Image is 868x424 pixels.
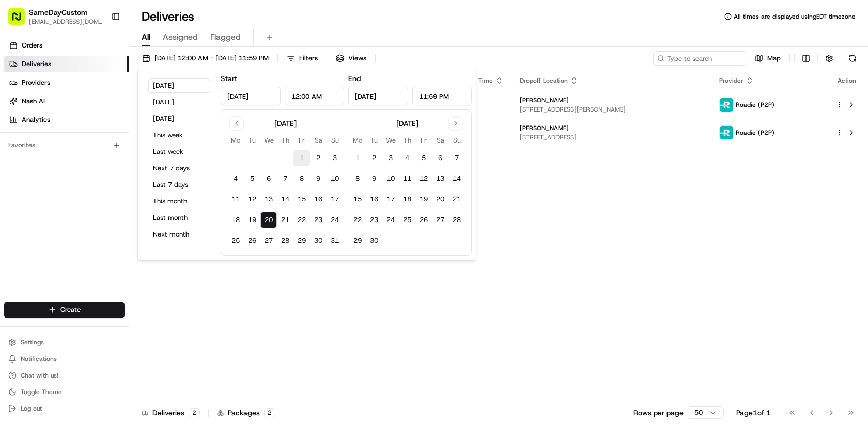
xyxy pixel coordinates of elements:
[277,135,293,146] th: Thursday
[148,161,210,176] button: Next 7 days
[10,10,31,31] img: Nash
[21,388,62,396] span: Toggle Theme
[221,87,281,105] input: Date
[4,335,125,350] button: Settings
[293,150,310,166] button: 1
[415,150,432,166] button: 5
[160,132,188,145] button: See all
[310,135,327,146] th: Saturday
[412,87,472,105] input: Time
[29,7,88,18] button: SameDayCustom
[10,99,29,117] img: 1736555255976-a54dd68f-1ca7-489b-9aae-adbdc363a1c4
[310,232,327,249] button: 30
[22,115,50,124] span: Analytics
[520,76,568,85] span: Dropoff Location
[244,191,260,208] button: 12
[148,78,210,93] button: [DATE]
[10,178,27,195] img: Regen Pajulas
[432,191,448,208] button: 20
[293,135,310,146] th: Friday
[22,78,50,87] span: Providers
[4,368,125,383] button: Chat with us!
[189,408,200,417] div: 2
[382,212,399,228] button: 24
[227,191,244,208] button: 11
[327,135,343,146] th: Sunday
[88,160,91,168] span: •
[349,170,366,187] button: 8
[520,124,569,132] span: [PERSON_NAME]
[4,4,107,29] button: SameDayCustom[EMAIL_ADDRESS][DOMAIN_NAME]
[653,51,746,66] input: Type to search
[264,408,275,417] div: 2
[47,99,169,109] div: Start new chat
[448,135,465,146] th: Sunday
[415,170,432,187] button: 12
[349,212,366,228] button: 22
[520,105,703,114] span: [STREET_ADDRESS][PERSON_NAME]
[448,150,465,166] button: 7
[22,99,40,117] img: 1755196953914-cd9d9cba-b7f7-46ee-b6f5-75ff69acacf5
[148,128,210,143] button: This week
[78,188,81,196] span: •
[366,135,382,146] th: Tuesday
[176,102,188,114] button: Start new chat
[47,109,142,117] div: We're available if you need us!
[83,227,170,245] a: 💻API Documentation
[736,407,771,418] div: Page 1 of 1
[366,191,382,208] button: 16
[448,212,465,228] button: 28
[148,145,210,159] button: Last week
[32,160,86,168] span: SameDayCustom
[277,212,293,228] button: 21
[366,150,382,166] button: 2
[274,118,297,129] div: [DATE]
[21,338,44,347] span: Settings
[210,31,241,43] span: Flagged
[349,150,366,166] button: 1
[767,54,781,63] span: Map
[103,256,125,264] span: Pylon
[163,31,198,43] span: Assigned
[366,170,382,187] button: 9
[22,97,45,106] span: Nash AI
[366,212,382,228] button: 23
[399,212,415,228] button: 25
[21,189,29,197] img: 1736555255976-a54dd68f-1ca7-489b-9aae-adbdc363a1c4
[277,232,293,249] button: 28
[382,150,399,166] button: 3
[4,385,125,399] button: Toggle Theme
[260,191,277,208] button: 13
[327,191,343,208] button: 17
[260,135,277,146] th: Wednesday
[98,231,166,241] span: API Documentation
[4,93,129,109] a: Nash AI
[4,401,125,416] button: Log out
[277,191,293,208] button: 14
[310,212,327,228] button: 23
[432,212,448,228] button: 27
[154,54,269,63] span: [DATE] 12:00 AM - [DATE] 11:59 PM
[148,112,210,126] button: [DATE]
[244,170,260,187] button: 5
[633,407,684,418] p: Rows per page
[260,212,277,228] button: 20
[60,305,81,315] span: Create
[229,116,244,131] button: Go to previous month
[448,170,465,187] button: 14
[142,407,200,418] div: Deliveries
[720,126,733,139] img: roadie-logo-v2.jpg
[142,8,194,25] h1: Deliveries
[10,41,188,58] p: Welcome 👋
[260,170,277,187] button: 6
[399,191,415,208] button: 18
[293,232,310,249] button: 29
[227,170,244,187] button: 4
[22,59,51,69] span: Deliveries
[148,95,210,109] button: [DATE]
[142,31,150,43] span: All
[327,150,343,166] button: 3
[10,232,19,240] div: 📗
[399,170,415,187] button: 11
